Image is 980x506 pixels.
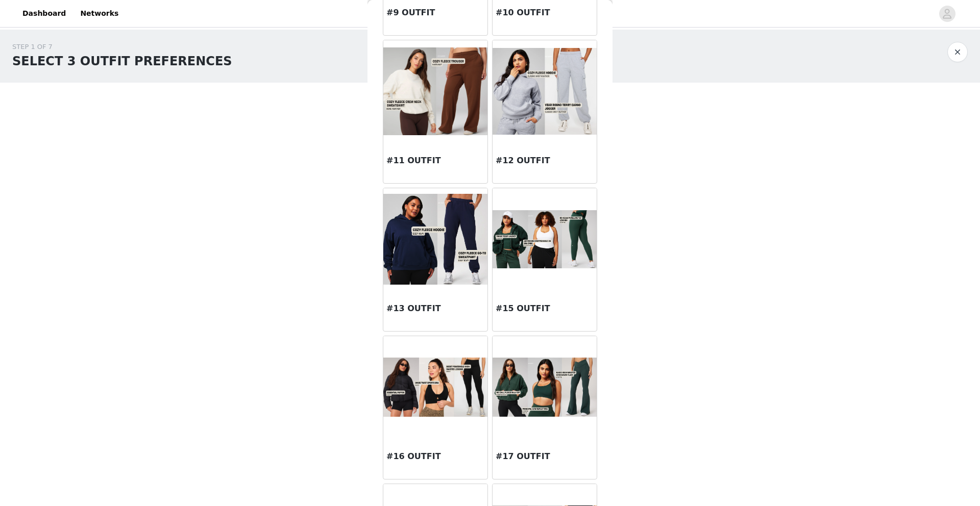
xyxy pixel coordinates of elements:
[386,7,484,19] h3: #9 OUTFIT
[12,42,232,52] div: STEP 1 OF 7
[493,358,597,416] img: #17 OUTFIT
[496,7,594,19] h3: #10 OUTFIT
[386,302,484,315] h3: #13 OUTFIT
[493,210,597,269] img: #15 OUTFIT
[386,155,484,167] h3: #11 OUTFIT
[496,450,594,463] h3: #17 OUTFIT
[12,52,232,70] h1: SELECT 3 OUTFIT PREFERENCES
[386,450,484,463] h3: #16 OUTFIT
[16,2,72,25] a: Dashboard
[942,6,952,22] div: avatar
[383,194,487,284] img: #13 OUTFIT
[383,47,487,136] img: #11 OUTFIT
[74,2,125,25] a: Networks
[493,48,597,134] img: #12 OUTFIT
[496,155,594,167] h3: #12 OUTFIT
[383,358,487,417] img: #16 OUTFIT
[496,302,594,315] h3: #15 OUTFIT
